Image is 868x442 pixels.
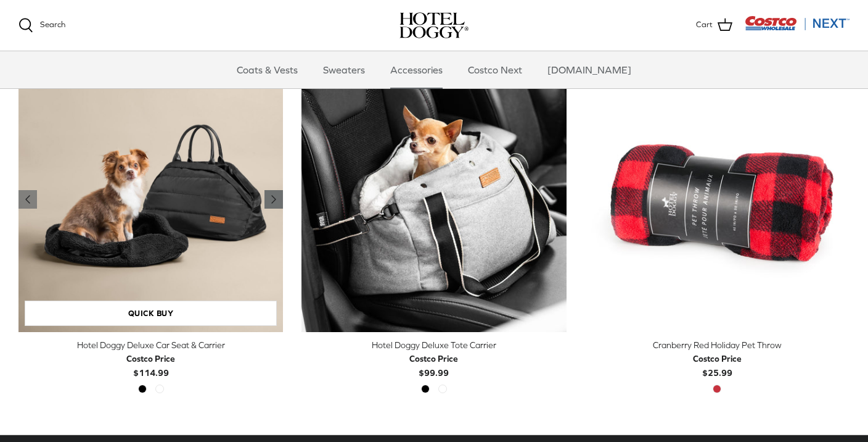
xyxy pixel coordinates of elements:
[585,67,850,332] a: Cranberry Red Holiday Pet Throw
[693,352,742,377] b: $25.99
[312,51,376,88] a: Sweaters
[379,51,454,88] a: Accessories
[696,19,713,31] span: Cart
[585,338,850,380] a: Cranberry Red Holiday Pet Throw Costco Price$25.99
[301,67,566,332] a: Hotel Doggy Deluxe Tote Carrier
[585,338,850,352] div: Cranberry Red Holiday Pet Throw
[18,338,283,352] div: Hotel Doggy Deluxe Car Seat & Carrier
[301,338,566,352] div: Hotel Doggy Deluxe Tote Carrier
[409,352,458,365] div: Costco Price
[126,352,175,365] div: Costco Price
[18,18,65,33] a: Search
[536,51,642,88] a: [DOMAIN_NAME]
[409,352,458,377] b: $99.99
[696,17,732,33] a: Cart
[745,23,850,33] a: Visit Costco Next
[126,352,175,377] b: $114.99
[226,51,309,88] a: Coats & Vests
[745,15,850,31] img: Costco Next
[399,12,469,38] img: hoteldoggycom
[18,190,37,209] a: Previous
[40,20,65,29] span: Search
[18,67,283,332] a: Hotel Doggy Deluxe Car Seat & Carrier
[399,12,469,38] a: hoteldoggy.com hoteldoggycom
[264,190,283,209] a: Previous
[457,51,533,88] a: Costco Next
[301,338,566,380] a: Hotel Doggy Deluxe Tote Carrier Costco Price$99.99
[18,338,283,380] a: Hotel Doggy Deluxe Car Seat & Carrier Costco Price$114.99
[693,352,742,365] div: Costco Price
[25,301,277,326] a: Quick buy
